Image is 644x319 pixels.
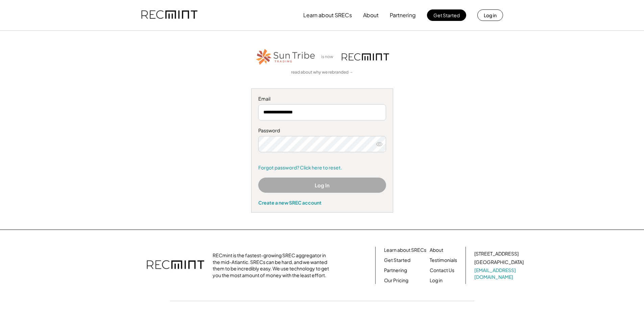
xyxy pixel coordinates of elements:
button: Get Started [427,9,466,21]
a: Contact Us [430,267,454,274]
a: About [430,247,443,254]
img: recmint-logotype%403x.png [147,254,204,277]
a: [EMAIL_ADDRESS][DOMAIN_NAME] [474,267,525,280]
div: Create a new SREC account [258,200,386,206]
div: [GEOGRAPHIC_DATA] [474,259,524,266]
a: Partnering [384,267,407,274]
a: Get Started [384,257,410,264]
div: [STREET_ADDRESS] [474,250,519,257]
button: Log In [258,178,386,193]
a: Our Pricing [384,277,408,284]
div: Password [258,127,386,134]
img: STT_Horizontal_Logo%2B-%2BColor.png [255,48,316,66]
a: Testimonials [430,257,457,264]
img: recmint-logotype%403x.png [141,4,197,27]
a: Learn about SRECs [384,247,426,254]
button: Partnering [390,8,416,22]
button: Learn about SRECs [303,8,352,22]
a: Forgot password? Click here to reset. [258,164,386,171]
a: Log in [430,277,443,284]
div: is now [319,54,338,60]
div: Email [258,96,386,102]
button: Log in [477,9,503,21]
img: recmint-logotype%403x.png [342,53,389,60]
a: read about why we rebranded → [291,70,353,75]
div: RECmint is the fastest-growing SREC aggregator in the mid-Atlantic. SRECs can be hard, and we wan... [213,252,333,278]
button: About [363,8,379,22]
